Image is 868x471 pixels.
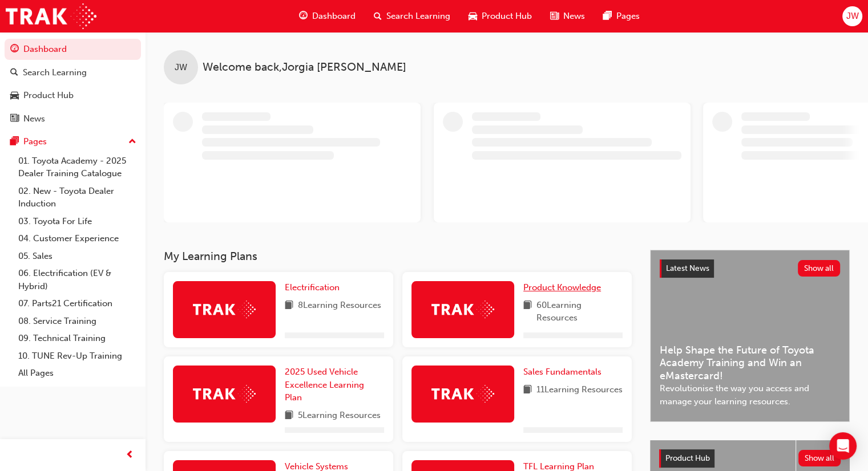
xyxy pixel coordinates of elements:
a: Latest NewsShow allHelp Shape the Future of Toyota Academy Training and Win an eMastercard!Revolu... [650,250,850,422]
a: 08. Service Training [14,312,141,330]
span: 8 Learning Resources [298,299,381,313]
div: News [23,112,45,125]
span: 2025 Used Vehicle Excellence Learning Plan [285,367,364,403]
a: Product Knowledge [523,281,605,294]
span: Product Hub [482,10,532,23]
img: Trak [431,385,494,403]
span: 60 Learning Resources [536,299,623,324]
a: 01. Toyota Academy - 2025 Dealer Training Catalogue [14,152,141,182]
a: News [5,108,141,129]
span: Dashboard [312,10,356,23]
div: Search Learning [23,66,87,79]
a: 06. Electrification (EV & Hybrid) [14,265,141,295]
a: search-iconSearch Learning [365,5,459,28]
span: car-icon [469,9,477,23]
span: Latest News [666,263,709,273]
img: Trak [431,301,494,318]
span: Search Learning [386,10,450,23]
span: book-icon [285,299,293,313]
span: 5 Learning Resources [298,409,381,423]
a: 04. Customer Experience [14,230,141,247]
a: Latest NewsShow all [660,259,840,278]
button: Pages [5,131,141,152]
img: Trak [193,385,256,403]
span: JW [846,10,858,23]
div: Product Hub [23,89,74,102]
span: Product Hub [665,453,710,463]
button: Show all [798,260,841,277]
img: Trak [6,3,96,29]
span: JW [175,61,187,74]
span: pages-icon [603,9,612,23]
span: guage-icon [299,9,308,23]
span: Electrification [285,282,340,293]
h3: My Learning Plans [164,250,632,263]
span: search-icon [374,9,382,23]
a: news-iconNews [541,5,594,28]
span: Welcome back , Jorgia [PERSON_NAME] [203,61,406,74]
span: prev-icon [126,448,134,462]
span: book-icon [285,409,293,423]
a: 09. Technical Training [14,330,141,347]
a: 02. New - Toyota Dealer Induction [14,182,141,213]
a: 03. Toyota For Life [14,213,141,230]
a: 10. TUNE Rev-Up Training [14,347,141,365]
span: up-icon [128,135,136,149]
a: Product Hub [5,85,141,106]
a: 05. Sales [14,247,141,265]
button: DashboardSearch LearningProduct HubNews [5,36,141,131]
span: book-icon [523,299,532,324]
span: book-icon [523,383,532,397]
a: Electrification [285,281,344,294]
div: Open Intercom Messenger [829,432,857,460]
button: Show all [798,450,841,466]
span: 11 Learning Resources [536,383,623,397]
a: 07. Parts21 Certification [14,295,141,312]
span: car-icon [10,91,19,101]
span: Revolutionise the way you access and manage your learning resources. [660,382,840,408]
span: Product Knowledge [523,282,601,293]
span: pages-icon [10,137,19,147]
span: news-icon [10,114,19,124]
span: search-icon [10,68,18,78]
span: guage-icon [10,44,19,55]
a: Sales Fundamentals [523,366,606,379]
span: Help Shape the Future of Toyota Academy Training and Win an eMastercard! [660,344,840,383]
a: All Pages [14,364,141,382]
span: News [563,10,585,23]
a: Product HubShow all [659,449,841,468]
span: news-icon [550,9,559,23]
a: Search Learning [5,62,141,83]
a: car-iconProduct Hub [459,5,541,28]
img: Trak [193,301,256,318]
a: Dashboard [5,39,141,60]
a: guage-iconDashboard [290,5,365,28]
span: Pages [616,10,640,23]
a: 2025 Used Vehicle Excellence Learning Plan [285,366,384,404]
button: JW [842,6,862,26]
div: Pages [23,135,47,148]
span: Sales Fundamentals [523,367,601,377]
a: pages-iconPages [594,5,649,28]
